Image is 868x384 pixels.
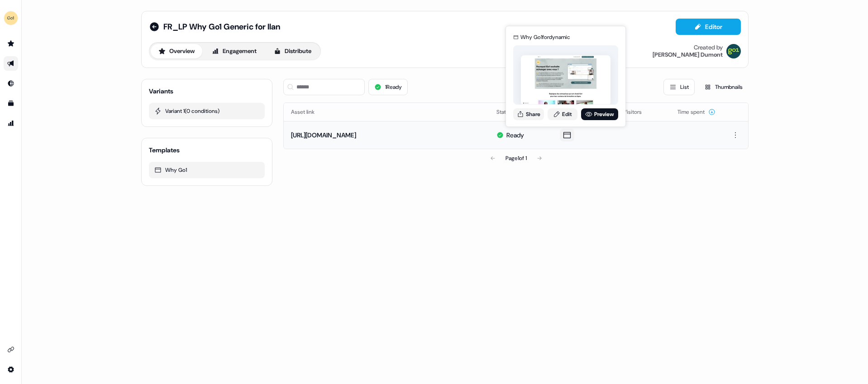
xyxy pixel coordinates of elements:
button: Status [496,104,523,120]
button: Overview [151,44,202,58]
button: List [663,79,695,95]
div: Created by [694,44,723,51]
div: Why Go1 for dynamic [520,33,570,42]
button: Time spent [677,104,715,120]
a: Go to integrations [4,342,18,357]
a: Go to integrations [4,362,18,377]
a: Go to prospects [4,36,18,51]
div: [PERSON_NAME] Dumont [653,51,723,58]
div: Variant 1 ( 0 conditions ) [154,107,259,116]
div: Templates [149,146,180,155]
button: [URL][DOMAIN_NAME] [291,131,356,140]
button: Engagement [204,44,264,58]
button: Share [513,108,544,120]
img: asset preview [521,55,610,106]
div: Page 1 of 1 [506,154,527,163]
button: Editor [676,19,741,35]
img: Antoine [726,44,741,58]
a: Go to outbound experience [4,56,18,71]
a: Go to templates [4,96,18,111]
a: Go to attribution [4,116,18,131]
button: Visitors [623,104,653,120]
th: Asset link [284,103,489,121]
button: Distribute [266,44,319,58]
div: Why Go1 [154,165,259,175]
div: Variants [149,87,173,96]
a: Editor [676,23,741,33]
button: 1Ready [368,79,408,95]
div: Ready [506,131,524,140]
button: Thumbnails [698,79,749,95]
a: Go to Inbound [4,76,18,91]
a: Edit [548,108,577,120]
a: Preview [581,108,618,120]
span: FR_LP Why Go1 Generic for Ilan [163,21,280,32]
